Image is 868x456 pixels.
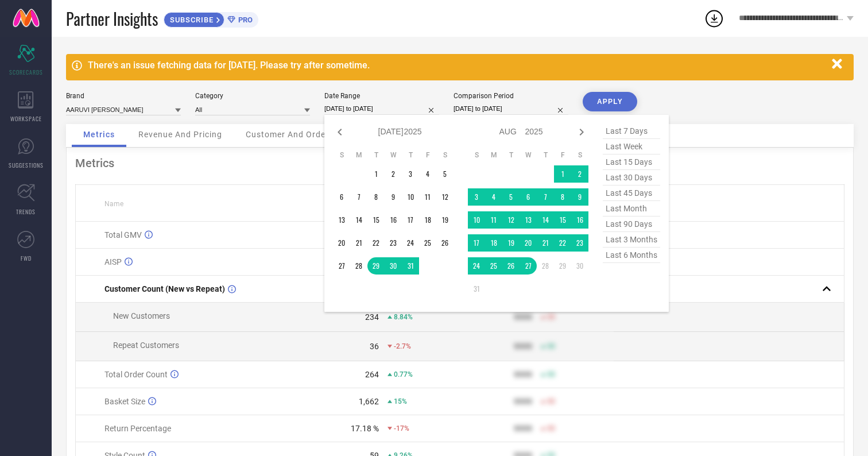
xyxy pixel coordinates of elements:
div: 36 [370,342,379,351]
div: 9999 [514,424,532,433]
span: SCORECARDS [9,68,43,76]
td: Sat Aug 09 2025 [571,188,588,206]
span: 8.84% [394,313,413,321]
td: Thu Aug 28 2025 [537,257,554,275]
span: Repeat Customers [113,341,179,350]
td: Sat Jul 12 2025 [436,188,454,206]
div: Previous month [333,125,347,139]
td: Thu Jul 17 2025 [402,211,419,229]
span: FWD [21,254,32,262]
td: Thu Aug 07 2025 [537,188,554,206]
span: Partner Insights [66,7,158,30]
span: Customer And Orders [246,130,334,139]
td: Thu Aug 14 2025 [537,211,554,229]
span: Total GMV [104,230,142,239]
th: Friday [419,150,436,160]
span: TRENDS [16,207,36,216]
span: last 45 days [603,186,660,201]
span: last 6 months [603,248,660,263]
span: 15% [394,397,407,405]
div: Open download list [704,8,724,29]
div: Category [195,92,310,100]
button: APPLY [583,92,637,111]
td: Thu Jul 24 2025 [402,234,419,252]
td: Thu Jul 31 2025 [402,257,419,275]
td: Sat Aug 30 2025 [571,257,588,275]
span: Total Order Count [104,370,168,379]
td: Tue Aug 05 2025 [502,188,520,206]
span: New Customers [113,311,170,320]
td: Sat Jul 26 2025 [436,234,454,252]
td: Sun Aug 31 2025 [468,280,485,297]
td: Sun Jul 20 2025 [333,234,350,252]
div: 1,662 [359,397,379,406]
td: Wed Jul 16 2025 [385,211,402,229]
td: Mon Jul 14 2025 [350,211,367,229]
div: There's an issue fetching data for [DATE]. Please try after sometime. [88,60,826,71]
div: 17.18 % [351,424,379,433]
th: Wednesday [385,150,402,160]
td: Tue Jul 08 2025 [367,188,385,206]
td: Tue Jul 15 2025 [367,211,385,229]
td: Mon Aug 11 2025 [485,211,502,229]
td: Mon Aug 25 2025 [485,257,502,275]
span: 50 [547,370,555,378]
div: 9999 [514,342,532,351]
td: Fri Aug 01 2025 [554,165,571,183]
td: Fri Aug 22 2025 [554,234,571,252]
td: Mon Jul 28 2025 [350,257,367,275]
th: Saturday [571,150,588,160]
td: Tue Aug 26 2025 [502,257,520,275]
span: WORKSPACE [10,114,42,123]
th: Thursday [537,150,554,160]
span: Revenue And Pricing [138,130,222,139]
td: Sun Jul 06 2025 [333,188,350,206]
a: SUBSCRIBEPRO [164,9,258,28]
td: Fri Jul 04 2025 [419,165,436,183]
td: Wed Aug 13 2025 [520,211,537,229]
td: Wed Jul 30 2025 [385,257,402,275]
td: Tue Jul 22 2025 [367,234,385,252]
th: Sunday [468,150,485,160]
td: Mon Jul 21 2025 [350,234,367,252]
td: Fri Jul 11 2025 [419,188,436,206]
td: Sat Jul 19 2025 [436,211,454,229]
span: Metrics [83,130,115,139]
span: Customer Count (New vs Repeat) [104,284,225,293]
span: last week [603,139,660,154]
td: Fri Aug 29 2025 [554,257,571,275]
span: last 30 days [603,170,660,186]
td: Tue Jul 01 2025 [367,165,385,183]
td: Sat Aug 02 2025 [571,165,588,183]
td: Wed Aug 20 2025 [520,234,537,252]
span: -2.7% [394,342,411,350]
td: Mon Aug 18 2025 [485,234,502,252]
span: 0.77% [394,370,413,378]
span: 50 [547,424,555,432]
td: Thu Jul 10 2025 [402,188,419,206]
td: Wed Aug 27 2025 [520,257,537,275]
span: Return Percentage [104,424,171,433]
span: last month [603,201,660,217]
span: last 7 days [603,123,660,139]
td: Tue Jul 29 2025 [367,257,385,275]
td: Sun Jul 27 2025 [333,257,350,275]
th: Saturday [436,150,454,160]
div: 264 [365,370,379,379]
span: last 15 days [603,154,660,170]
div: Date Range [324,92,439,100]
div: Metrics [75,156,844,170]
th: Sunday [333,150,350,160]
span: -17% [394,424,409,432]
span: last 3 months [603,232,660,248]
td: Wed Jul 02 2025 [385,165,402,183]
span: 50 [547,397,555,405]
span: AISP [104,257,122,266]
td: Sun Jul 13 2025 [333,211,350,229]
td: Fri Aug 08 2025 [554,188,571,206]
td: Sat Aug 16 2025 [571,211,588,229]
th: Friday [554,150,571,160]
th: Thursday [402,150,419,160]
td: Fri Aug 15 2025 [554,211,571,229]
td: Sat Aug 23 2025 [571,234,588,252]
